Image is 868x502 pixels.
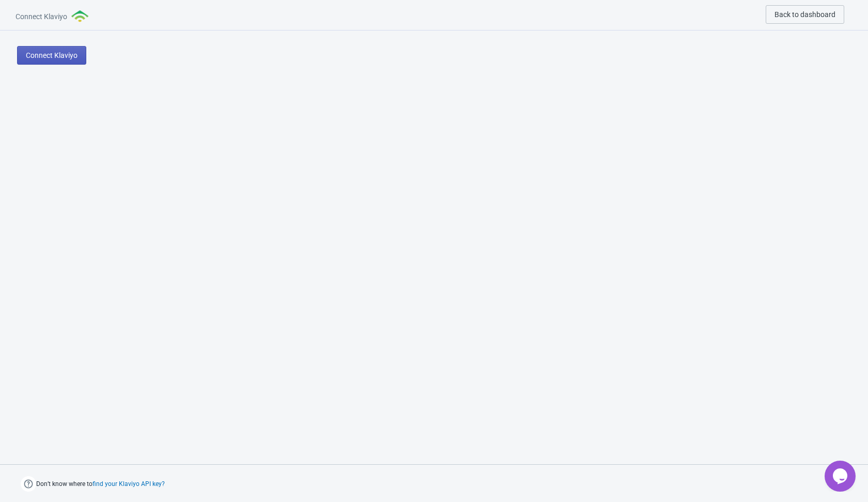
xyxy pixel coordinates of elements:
[766,5,844,24] button: Back to dashboard
[21,476,36,492] img: help.png
[17,46,86,65] button: Connect Klaviyo
[16,11,67,22] span: Connect Klaviyo
[774,10,835,19] span: Back to dashboard
[26,51,78,59] span: Connect Klaviyo
[36,478,165,490] span: Don’t know where to
[825,461,858,492] iframe: chat widget
[92,480,165,488] button: find your Klaviyo API key?
[71,10,90,22] img: klaviyo.png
